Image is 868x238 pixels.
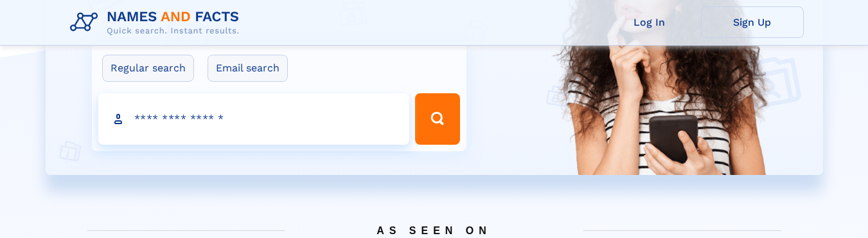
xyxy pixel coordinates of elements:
[102,55,194,82] label: Regular search
[65,5,250,40] img: Logo Names and Facts
[598,6,701,38] a: Log In
[98,93,409,145] input: search input
[701,6,804,38] a: Sign Up
[208,55,288,82] label: Email search
[415,93,460,145] button: Search Button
